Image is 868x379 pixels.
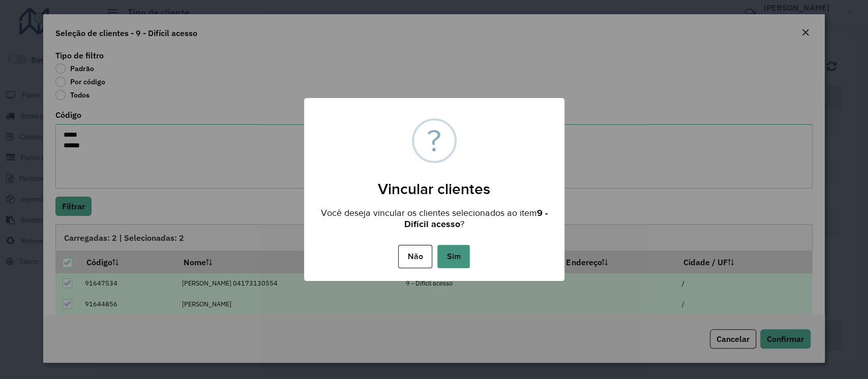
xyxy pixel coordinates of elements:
[437,245,470,268] button: Sim
[404,208,548,229] strong: 9 - Difícil acesso
[304,168,564,198] h2: Vincular clientes
[398,245,432,268] button: Não
[304,198,564,232] div: Você deseja vincular os clientes selecionados ao item ?
[427,120,441,161] div: ?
